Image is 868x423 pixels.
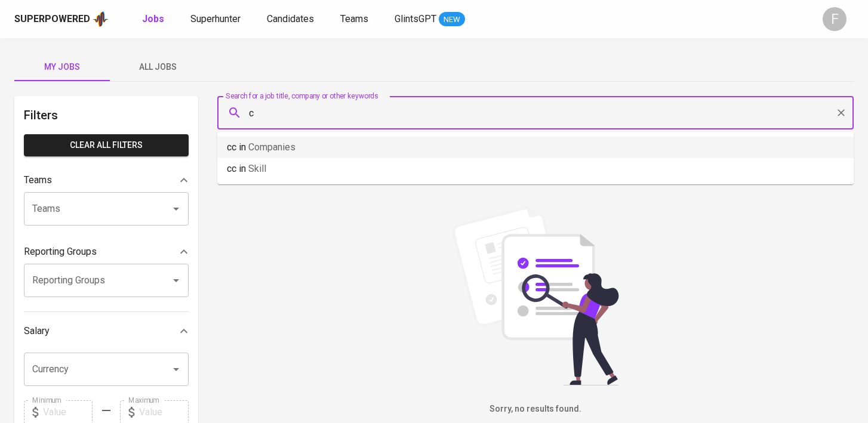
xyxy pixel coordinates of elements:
[267,13,314,24] span: Candidates
[190,13,241,24] span: Superhunter
[227,162,266,176] p: cc in
[168,200,184,217] button: Open
[93,10,109,28] img: app logo
[24,134,189,156] button: Clear All filters
[168,361,184,378] button: Open
[24,240,189,264] div: Reporting Groups
[168,272,184,289] button: Open
[117,60,198,75] span: All Jobs
[217,403,854,416] h6: Sorry, no results found.
[340,12,371,27] a: Teams
[190,12,243,27] a: Superhunter
[24,319,189,343] div: Salary
[24,106,189,125] h6: Filters
[24,245,97,259] p: Reporting Groups
[439,14,465,26] span: NEW
[227,140,296,155] p: cc in
[142,12,167,27] a: Jobs
[142,13,164,24] b: Jobs
[446,206,625,385] img: file_searching.svg
[340,13,368,24] span: Teams
[14,10,109,28] a: Superpoweredapp logo
[267,12,316,27] a: Candidates
[395,12,465,27] a: GlintsGPT NEW
[24,324,50,338] p: Salary
[24,173,52,187] p: Teams
[14,13,90,26] div: Superpowered
[395,13,436,24] span: GlintsGPT
[21,60,103,75] span: My Jobs
[24,168,189,192] div: Teams
[248,141,296,153] span: Companies
[248,163,266,174] span: Skill
[33,138,179,153] span: Clear All filters
[833,104,849,121] button: Clear
[823,7,847,31] div: F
